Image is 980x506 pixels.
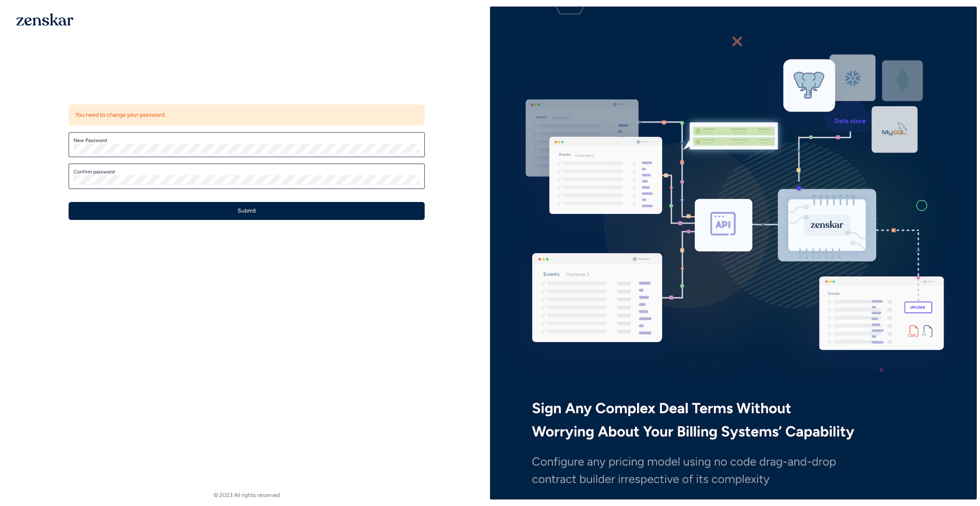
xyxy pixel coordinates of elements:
[69,104,425,126] div: You need to change your password.
[16,13,73,26] img: 1OGAJ2xQqyY4LXKgY66KYq0eOWRCkrZdAb3gUhuVAqdWPZE9SRJmCz+oDMSn4zDLXe31Ii730ItAGKgCKgCCgCikA4Av8PJUP...
[3,491,490,499] footer: © 2023 All rights reserved
[73,169,420,175] label: Confirm password
[69,202,425,220] button: Submit
[73,137,420,144] label: New Password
